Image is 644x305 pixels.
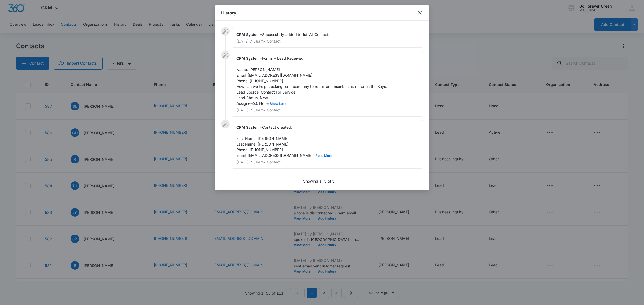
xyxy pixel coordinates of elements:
[303,178,335,184] p: Showing 1-3 of 3
[221,10,236,16] h1: History
[236,125,260,129] span: CRM System
[236,39,418,43] p: [DATE] 7:06am • Contact
[269,102,288,105] button: Show Less
[236,56,260,61] span: CRM System
[232,27,423,48] div: -
[236,108,418,112] p: [DATE] 7:06am • Contact
[232,120,423,169] div: -
[236,125,332,158] span: Contact created. First Name: [PERSON_NAME] Last Name: [PERSON_NAME] Phone: [PHONE_NUMBER] Email: ...
[236,32,260,37] span: CRM System
[236,160,418,164] p: [DATE] 7:06am • Contact
[416,10,423,16] button: close
[262,32,332,37] span: Successfully added to list 'All Contacts'.
[316,154,332,157] button: Read More
[232,51,423,117] div: -
[236,56,387,106] span: Forms - Lead Received Name: [PERSON_NAME] Email: [EMAIL_ADDRESS][DOMAIN_NAME] Phone: [PHONE_NUMBE...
